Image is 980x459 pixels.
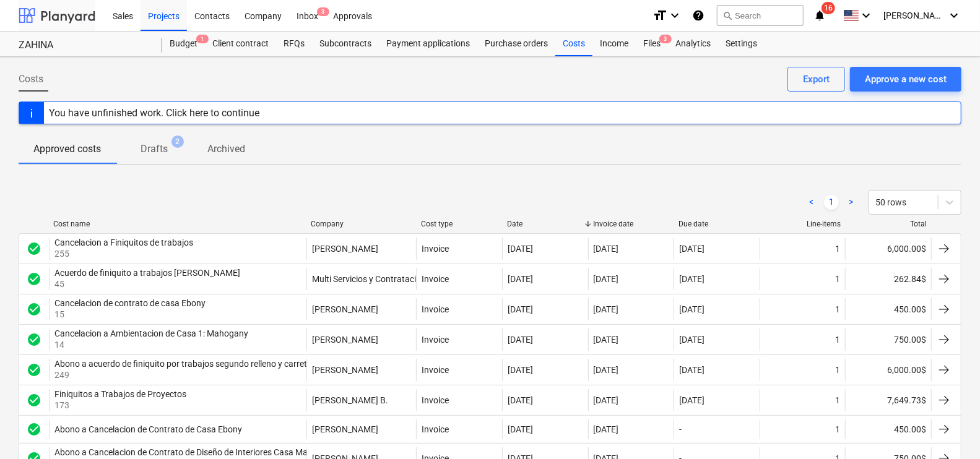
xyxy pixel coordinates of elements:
[679,395,705,405] div: [DATE]
[311,220,411,228] div: Company
[593,220,669,228] div: Invoice date
[162,32,205,56] a: Budget1
[312,365,378,375] div: [PERSON_NAME]
[422,395,449,405] div: Invoice
[508,424,533,434] div: [DATE]
[555,32,592,56] a: Costs
[422,304,449,314] div: Invoice
[422,365,449,375] div: Invoice
[594,244,619,254] div: [DATE]
[803,71,830,87] div: Export
[141,142,168,157] p: Drafts
[822,2,835,14] span: 16
[312,32,379,56] a: Subcontracts
[594,395,619,405] div: [DATE]
[477,32,555,56] a: Purchase orders
[54,424,242,434] div: Abono a Cancelacion de Contrato de Casa Ebony
[636,32,668,56] div: Files
[667,8,682,23] i: keyboard_arrow_down
[824,195,839,210] a: Page 1 is your current page
[312,304,378,314] div: [PERSON_NAME]
[422,424,449,434] div: Invoice
[54,247,196,260] p: 255
[317,7,329,16] span: 3
[507,220,583,228] div: Date
[27,302,41,317] span: check_circle
[54,369,326,381] p: 249
[33,142,101,157] p: Approved costs
[49,107,259,119] div: You have unfinished work. Click here to continue
[312,395,388,405] div: [PERSON_NAME] B.
[276,32,312,56] div: RFQs
[207,142,245,157] p: Archived
[19,72,43,87] span: Costs
[27,302,41,317] div: Invoice was approved
[508,365,533,375] div: [DATE]
[679,424,682,434] div: -
[312,274,529,284] div: Multi Servicios y Contrataciones [PERSON_NAME] R, S.A.
[54,328,248,338] div: Cancelacion a Ambientacion de Casa 1: Mahogany
[918,400,980,459] div: Widget de chat
[804,195,819,210] a: Previous page
[594,335,619,345] div: [DATE]
[813,8,826,23] i: notifications
[54,268,240,278] div: Acuerdo de finiquito a trabajos [PERSON_NAME]
[27,241,41,256] div: Invoice was approved
[851,220,927,228] div: Total
[765,220,841,228] div: Line-items
[171,135,184,148] span: 2
[835,304,840,314] div: 1
[54,399,189,411] p: 173
[845,328,931,351] div: 750.00$
[845,268,931,290] div: 262.84$
[508,244,533,254] div: [DATE]
[594,365,619,375] div: [DATE]
[27,241,41,256] span: check_circle
[845,359,931,381] div: 6,000.00$
[421,220,497,228] div: Cost type
[835,395,840,405] div: 1
[883,11,945,20] span: [PERSON_NAME]
[312,335,378,345] div: [PERSON_NAME]
[27,362,41,377] span: check_circle
[668,32,718,56] div: Analytics
[54,359,324,369] div: Abono a acuerdo de finiquito por trabajos segundo relleno y carreteras
[508,335,533,345] div: [DATE]
[54,238,193,247] div: Cancelacion a Finiquitos de trabajos
[27,332,41,347] div: Invoice was approved
[27,422,41,437] div: Invoice was approved
[27,272,41,286] span: check_circle
[312,424,378,434] div: [PERSON_NAME]
[717,5,804,26] button: Search
[54,389,186,399] div: Finiquitos a Trabajos de Proyectos
[27,393,41,408] span: check_circle
[835,335,840,345] div: 1
[718,32,765,56] div: Settings
[205,32,276,56] a: Client contract
[27,332,41,347] span: check_circle
[592,32,636,56] a: Income
[312,244,378,254] div: [PERSON_NAME]
[835,424,840,434] div: 1
[27,362,41,377] div: Invoice was approved
[54,278,243,290] p: 45
[53,220,301,228] div: Cost name
[27,272,41,286] div: Invoice was approved
[508,304,533,314] div: [DATE]
[54,338,251,351] p: 14
[19,39,147,52] div: ZAHINA
[679,365,705,375] div: [DATE]
[594,304,619,314] div: [DATE]
[162,32,205,56] div: Budget
[844,195,859,210] a: Next page
[27,393,41,408] div: Invoice was approved
[787,67,845,92] button: Export
[379,32,477,56] a: Payment applications
[845,238,931,260] div: 6,000.00$
[422,274,449,284] div: Invoice
[679,335,705,345] div: [DATE]
[692,8,705,23] i: Knowledge base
